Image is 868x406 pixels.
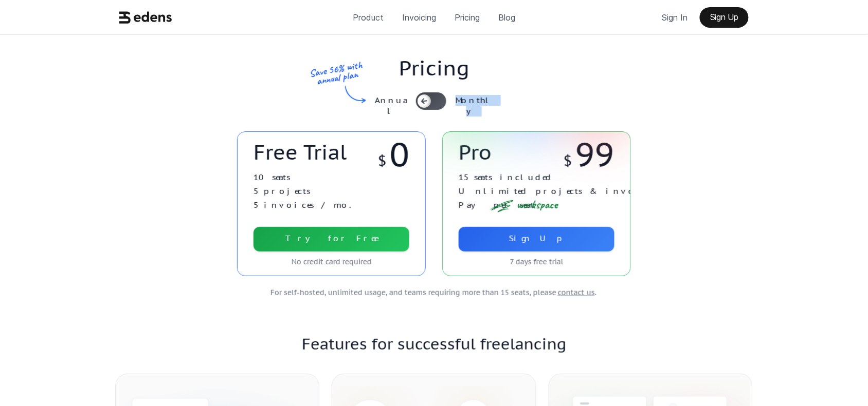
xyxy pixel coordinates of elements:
[662,10,688,25] p: Sign In
[459,227,614,252] a: Sign Up
[402,10,436,25] p: Invoicing
[254,172,290,182] p: 10 seats
[459,258,614,266] p: 7 days free trial
[459,200,534,210] p: Pay per seat
[490,7,523,28] a: Blog
[115,335,753,353] p: Features for successful freelancing
[254,200,352,210] p: 5 invoices / mo.
[509,234,565,243] p: Sign Up
[654,7,696,28] a: Sign In
[498,10,515,25] p: Blog
[459,186,656,196] p: Unlimited projects & invoices
[254,227,409,252] a: Try for Free
[254,140,347,164] p: Free Trial
[556,288,598,298] a: contact us.
[564,152,572,169] p: $
[353,10,384,25] p: Product
[254,258,409,266] p: No credit card required
[517,200,558,209] p: workspace
[455,10,480,25] p: Pricing
[446,7,488,28] a: Pricing
[558,288,595,297] span: contact us
[285,234,377,243] p: Try for Free
[372,95,410,117] p: Annual
[459,172,553,182] p: 15 seats included
[299,59,373,88] p: Save 56% with annual plan
[558,288,596,297] p: .
[459,140,492,164] p: Pro
[575,140,614,169] p: 99
[254,186,310,196] p: 5 projects
[399,55,469,80] p: Pricing
[710,12,738,22] p: Sign Up
[345,7,392,28] a: Product
[453,95,496,117] p: Monthly
[700,7,749,28] a: Sign Up
[390,140,409,169] p: 0
[270,288,556,297] p: For self-hosted, unlimited usage, and teams requiring more than 15 seats, please
[378,152,387,169] p: $
[394,7,444,28] a: Invoicing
